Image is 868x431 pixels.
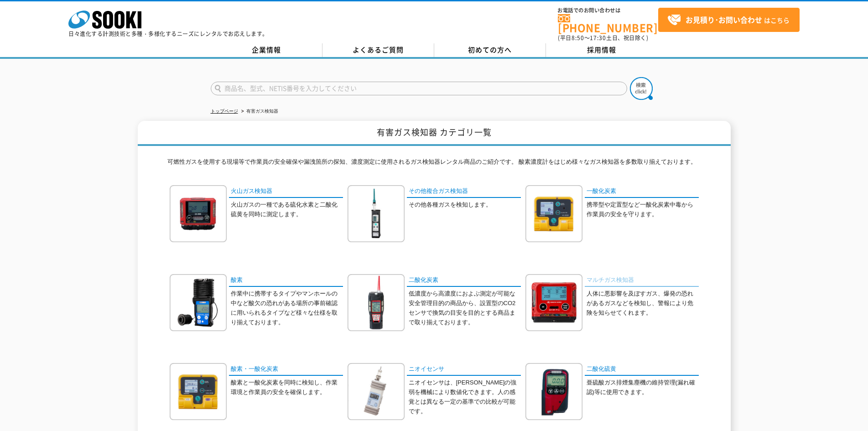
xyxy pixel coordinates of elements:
p: 日々進化する計測技術と多種・多様化するニーズにレンタルでお応えします。 [68,31,268,36]
p: 作業中に携帯するタイプやマンホールの中など酸欠の恐れがある場所の事前確認に用いられるタイプなど様々な仕様を取り揃えております。 [231,289,343,327]
a: ニオイセンサ [407,363,521,376]
span: お電話でのお問い合わせは [558,8,658,13]
span: はこちら [667,13,790,27]
a: 二酸化硫黄 [585,363,699,376]
a: 採用情報 [546,43,658,57]
h1: 有害ガス検知器 カテゴリ一覧 [138,121,731,146]
span: (平日 ～ 土日、祝日除く) [558,34,648,42]
a: お見積り･お問い合わせはこちら [658,8,800,32]
p: 可燃性ガスを使用する現場等で作業員の安全確保や漏洩箇所の探知、濃度測定に使用されるガス検知器レンタル商品のご紹介です。 酸素濃度計をはじめ様々なガス検知器を多数取り揃えております。 [167,157,701,171]
p: 携帯型や定置型など一酸化炭素中毒から作業員の安全を守ります。 [587,200,699,219]
img: 酸素 [170,274,227,331]
p: 人体に悪影響を及ぼすガス、爆発の恐れがあるガスなどを検知し、警報により危険を知らせてくれます。 [587,289,699,317]
p: 酸素と一酸化炭素を同時に検知し、作業環境と作業員の安全を確保します。 [231,378,343,397]
img: ニオイセンサ [348,363,405,420]
a: よくあるご質問 [322,43,434,57]
span: 初めての方へ [468,45,512,55]
strong: お見積り･お問い合わせ [686,14,762,25]
span: 8:50 [572,34,584,42]
a: 酸素 [229,274,343,287]
p: 亜硫酸ガス排煙集塵機の維持管理(漏れ確認)等に使用できます。 [587,378,699,397]
a: マルチガス検知器 [585,274,699,287]
p: 低濃度から高濃度におよぶ測定が可能な安全管理目的の商品から、設置型のCO2センサで換気の目安を目的とする商品まで取り揃えております。 [409,289,521,327]
a: 酸素・一酸化炭素 [229,363,343,376]
img: 酸素・一酸化炭素 [170,363,227,420]
p: その他各種ガスを検知します。 [409,200,521,210]
a: 初めての方へ [434,43,546,57]
span: 17:30 [590,34,606,42]
a: [PHONE_NUMBER] [558,14,658,33]
p: ニオイセンサは、[PERSON_NAME]の強弱を機械により数値化できます。人の感覚とは異なる一定の基準での比較が可能です。 [409,378,521,416]
img: btn_search.png [630,77,653,100]
li: 有害ガス検知器 [239,107,278,116]
img: その他複合ガス検知器 [348,185,405,242]
a: 一酸化炭素 [585,185,699,198]
img: 一酸化炭素 [525,185,582,242]
img: マルチガス検知器 [525,274,582,331]
a: トップページ [211,109,238,114]
img: 二酸化炭素 [348,274,405,331]
a: 企業情報 [211,43,322,57]
input: 商品名、型式、NETIS番号を入力してください [211,82,627,95]
img: 二酸化硫黄 [525,363,582,420]
a: 二酸化炭素 [407,274,521,287]
p: 火山ガスの一種である硫化水素と二酸化硫黄を同時に測定します。 [231,200,343,219]
img: 火山ガス検知器 [170,185,227,242]
a: その他複合ガス検知器 [407,185,521,198]
a: 火山ガス検知器 [229,185,343,198]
